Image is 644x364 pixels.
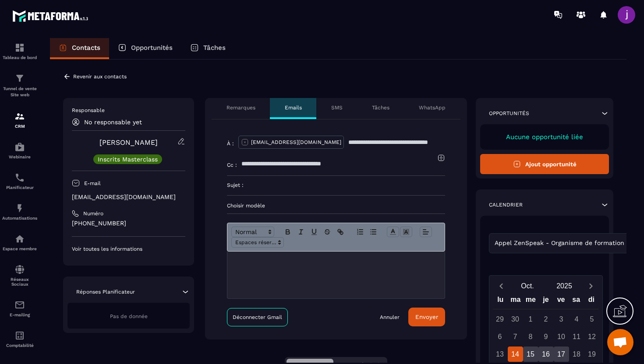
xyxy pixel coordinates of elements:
div: 10 [554,329,569,344]
p: Opportunités [489,110,529,117]
div: 30 [508,311,523,327]
div: lu [493,294,508,309]
img: formation [14,111,25,122]
p: Remarques [226,104,255,111]
a: emailemailE-mailing [2,293,37,324]
p: SMS [331,104,343,111]
a: [PERSON_NAME] [99,138,158,147]
img: formation [14,73,25,84]
a: formationformationTableau de bord [2,36,37,66]
div: 6 [492,329,508,344]
img: logo [12,8,91,24]
div: 7 [508,329,523,344]
p: Tunnel de vente Site web [2,86,37,98]
p: Voir toutes les informations [72,245,185,252]
button: Open years overlay [546,278,583,294]
div: 15 [523,346,538,362]
span: Pas de donnée [110,313,148,319]
div: Ouvrir le chat [607,329,633,355]
div: 17 [554,346,569,362]
button: Next month [583,280,599,292]
p: Tâches [203,44,226,52]
p: [EMAIL_ADDRESS][DOMAIN_NAME] [72,193,185,201]
p: Réponses Planificateur [76,288,135,295]
div: 16 [538,346,554,362]
a: Tâches [181,38,234,59]
a: Déconnecter Gmail [227,308,288,326]
button: Open months overlay [509,278,546,294]
p: Contacts [72,44,100,52]
div: 14 [508,346,523,362]
p: Emails [285,104,302,111]
div: 4 [569,311,584,327]
div: me [523,294,538,309]
img: scheduler [14,172,25,183]
p: Calendrier [489,201,523,208]
div: 19 [584,346,600,362]
p: Tableau de bord [2,55,37,60]
a: Annuler [380,314,400,321]
a: Contacts [50,38,109,59]
p: CRM [2,124,37,129]
button: Previous month [493,280,509,292]
img: automations [14,142,25,152]
p: [EMAIL_ADDRESS][DOMAIN_NAME] [251,139,341,146]
div: 8 [523,329,538,344]
p: Cc : [227,161,237,168]
div: 2 [538,311,554,327]
p: Espace membre [2,246,37,251]
p: E-mail [84,180,101,187]
img: social-network [14,264,25,275]
p: [PHONE_NUMBER] [72,219,185,227]
div: ve [553,294,569,309]
img: email [14,300,25,310]
a: formationformationTunnel de vente Site web [2,66,37,105]
p: Sujet : [227,182,244,189]
a: formationformationCRM [2,105,37,135]
p: Opportunités [131,44,173,52]
p: Webinaire [2,154,37,159]
a: accountantaccountantComptabilité [2,324,37,354]
img: accountant [14,330,25,341]
div: 18 [569,346,584,362]
p: Tâches [372,104,389,111]
a: social-networksocial-networkRéseaux Sociaux [2,258,37,293]
p: Comptabilité [2,343,37,348]
p: Inscrits Masterclass [98,156,158,162]
div: di [584,294,599,309]
div: ma [508,294,524,309]
div: 29 [492,311,508,327]
a: automationsautomationsEspace membre [2,227,37,258]
div: 3 [554,311,569,327]
p: À : [227,140,234,147]
p: Responsable [72,107,185,114]
a: automationsautomationsAutomatisations [2,196,37,227]
div: 12 [584,329,600,344]
button: Ajout opportunité [480,154,609,174]
div: je [538,294,554,309]
a: schedulerschedulerPlanificateur [2,166,37,196]
p: WhatsApp [419,104,446,111]
img: formation [14,42,25,53]
div: 13 [492,346,508,362]
p: Planificateur [2,185,37,190]
p: Numéro [83,210,103,217]
div: 1 [523,311,538,327]
input: Search for option [626,238,633,248]
p: Automatisations [2,216,37,220]
img: automations [14,234,25,244]
div: 11 [569,329,584,344]
div: 9 [538,329,554,344]
p: Aucune opportunité liée [489,133,600,141]
p: Choisir modèle [227,202,445,209]
a: Opportunités [109,38,181,59]
p: Réseaux Sociaux [2,277,37,287]
div: 5 [584,311,600,327]
span: Appel ZenSpeak - Organisme de formation [492,238,626,248]
p: E-mailing [2,312,37,317]
a: automationsautomationsWebinaire [2,135,37,166]
p: No responsable yet [84,119,142,126]
div: sa [569,294,584,309]
p: Revenir aux contacts [73,73,127,80]
button: Envoyer [408,308,445,326]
